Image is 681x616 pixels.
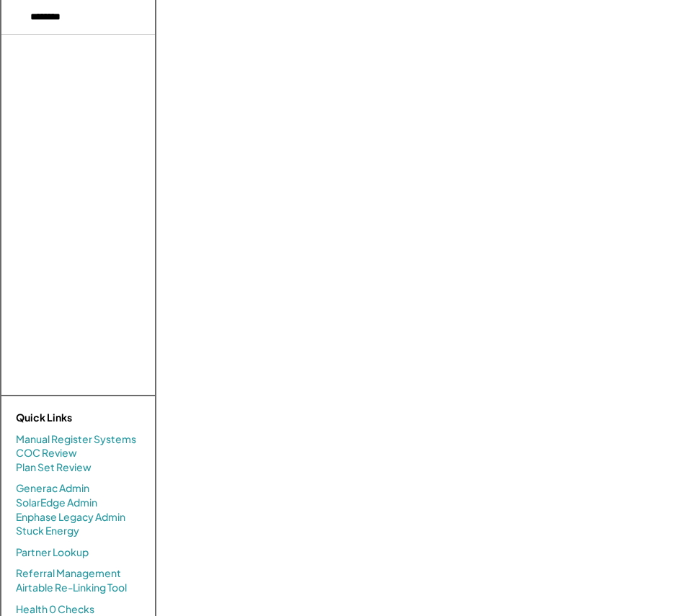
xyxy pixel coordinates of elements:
a: Generac Admin [16,481,89,496]
a: Plan Set Review [16,460,92,475]
a: Partner Lookup [16,545,89,560]
div: Quick Links [16,411,160,425]
a: Manual Register Systems [16,432,136,447]
a: Enphase Legacy Admin [16,510,125,525]
a: Stuck Energy [16,524,79,538]
a: COC Review [16,446,77,460]
a: SolarEdge Admin [16,496,97,510]
a: Airtable Re-Linking Tool [16,581,127,595]
a: Referral Management [16,566,121,581]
